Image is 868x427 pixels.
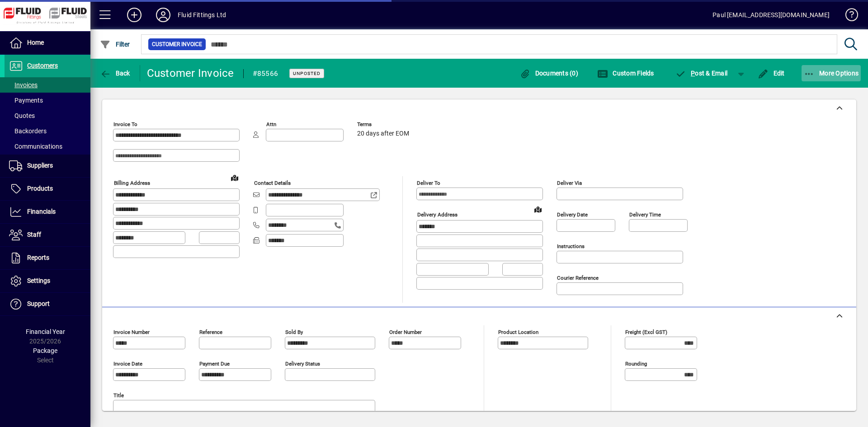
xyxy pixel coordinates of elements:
span: Invoices [9,81,38,89]
span: Back [100,70,130,77]
mat-label: Deliver via [557,180,582,186]
mat-label: Attn [266,121,276,127]
button: More Options [802,65,861,81]
div: Paul [EMAIL_ADDRESS][DOMAIN_NAME] [712,8,830,22]
mat-label: Freight (excl GST) [625,329,667,335]
span: Customer Invoice [152,40,202,49]
span: Package [33,347,57,354]
a: Payments [5,93,90,108]
mat-label: Delivery time [629,211,661,218]
mat-label: Invoice date [113,361,142,367]
mat-label: Delivery date [557,211,588,218]
span: Filter [100,41,130,48]
span: Support [27,300,50,307]
button: Documents (0) [517,65,580,81]
a: View on map [531,202,545,216]
div: Fluid Fittings Ltd [178,8,226,22]
span: P [691,70,695,77]
span: Home [27,39,44,46]
mat-label: Invoice number [113,329,150,335]
span: Financials [27,208,56,215]
a: Knowledge Base [839,2,857,31]
button: Custom Fields [595,65,656,81]
a: Reports [5,247,90,269]
mat-label: Title [113,392,124,399]
span: Communications [9,143,62,150]
span: Suppliers [27,162,53,169]
a: Backorders [5,123,90,139]
span: Reports [27,254,49,261]
span: Quotes [9,112,35,119]
mat-label: Rounding [625,361,647,367]
a: Financials [5,201,90,223]
button: Filter [98,36,132,52]
app-page-header-button: Back [90,65,140,81]
span: Staff [27,231,41,238]
span: Settings [27,277,50,284]
a: Products [5,178,90,200]
mat-label: Deliver To [417,180,440,186]
span: Custom Fields [597,70,654,77]
a: Home [5,32,90,54]
mat-label: Payment due [199,361,230,367]
button: Add [120,7,149,23]
span: Documents (0) [519,70,578,77]
a: Support [5,293,90,315]
a: View on map [227,170,242,185]
span: Customers [27,62,58,69]
span: 20 days after EOM [357,130,409,137]
span: Terms [357,122,411,127]
a: Settings [5,270,90,292]
mat-label: Delivery status [285,361,320,367]
a: Quotes [5,108,90,123]
mat-label: Sold by [285,329,303,335]
mat-label: Courier Reference [557,275,599,281]
span: ost & Email [675,70,728,77]
span: Financial Year [26,328,65,335]
button: Post & Email [671,65,732,81]
span: More Options [804,70,859,77]
span: Edit [758,70,785,77]
a: Suppliers [5,155,90,177]
mat-label: Instructions [557,243,585,249]
mat-label: Invoice To [113,121,137,127]
a: Staff [5,224,90,246]
button: Edit [755,65,787,81]
button: Profile [149,7,178,23]
mat-label: Order number [389,329,422,335]
button: Back [98,65,132,81]
div: Customer Invoice [147,66,234,80]
span: Unposted [293,70,321,76]
div: #85566 [253,66,278,81]
span: Products [27,185,53,192]
a: Communications [5,139,90,154]
a: Invoices [5,77,90,93]
mat-label: Reference [199,329,222,335]
span: Payments [9,97,43,104]
mat-label: Product location [498,329,538,335]
span: Backorders [9,127,47,135]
